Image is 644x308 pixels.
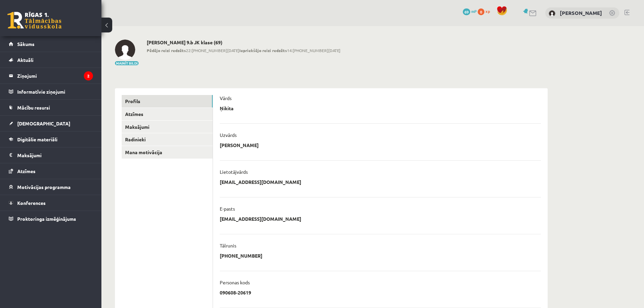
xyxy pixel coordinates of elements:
span: Sākums [17,41,34,47]
img: Ņikita Morozovs [549,10,555,17]
a: 69 mP [463,8,477,14]
p: 090608-20619 [220,289,251,295]
p: [EMAIL_ADDRESS][DOMAIN_NAME] [220,179,301,185]
span: Mācību resursi [17,104,50,111]
p: E-pasts [220,206,235,212]
img: Ņikita Morozovs [115,40,135,60]
b: Iepriekšējo reizi redzēts [239,48,287,53]
span: [DEMOGRAPHIC_DATA] [17,120,70,126]
a: Digitālie materiāli [9,132,93,147]
legend: Informatīvie ziņojumi [17,84,93,99]
a: Radinieki [122,133,213,146]
p: [PERSON_NAME] [220,142,259,148]
a: Maksājumi [122,121,213,133]
p: Lietotājvārds [220,169,248,175]
p: [PHONE_NUMBER] [220,253,262,259]
i: 2 [84,71,93,80]
h2: [PERSON_NAME] 9.b JK klase (69) [147,40,340,45]
a: Atzīmes [122,108,213,120]
p: Uzvārds [220,132,237,138]
p: [EMAIL_ADDRESS][DOMAIN_NAME] [220,216,301,222]
a: 0 xp [478,8,493,14]
a: Maksājumi [9,147,93,163]
a: Ziņojumi2 [9,68,93,84]
span: 22:[PHONE_NUMBER][DATE] 14:[PHONE_NUMBER][DATE] [147,47,340,53]
span: mP [471,8,477,14]
span: 69 [463,8,470,15]
b: Pēdējo reizi redzēts [147,48,186,53]
a: Proktoringa izmēģinājums [9,211,93,227]
a: Konferences [9,195,93,211]
p: Ņikita [220,105,234,111]
span: Digitālie materiāli [17,136,57,142]
a: Informatīvie ziņojumi [9,84,93,99]
p: Personas kods [220,279,250,285]
a: Mana motivācija [122,146,213,159]
span: Aktuāli [17,57,33,63]
span: 0 [478,8,484,15]
button: Mainīt bildi [115,61,139,65]
span: Motivācijas programma [17,184,71,190]
legend: Maksājumi [17,147,93,163]
a: [DEMOGRAPHIC_DATA] [9,116,93,131]
legend: Ziņojumi [17,68,93,84]
a: Sākums [9,36,93,52]
p: Tālrunis [220,242,236,248]
a: Aktuāli [9,52,93,68]
span: Atzīmes [17,168,35,174]
a: Motivācijas programma [9,179,93,195]
a: Rīgas 1. Tālmācības vidusskola [7,12,62,29]
span: Proktoringa izmēģinājums [17,216,76,222]
a: Profils [122,95,213,108]
a: Mācību resursi [9,100,93,115]
span: xp [485,8,490,14]
p: Vārds [220,95,232,101]
a: [PERSON_NAME] [560,9,602,16]
span: Konferences [17,200,46,206]
a: Atzīmes [9,163,93,179]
